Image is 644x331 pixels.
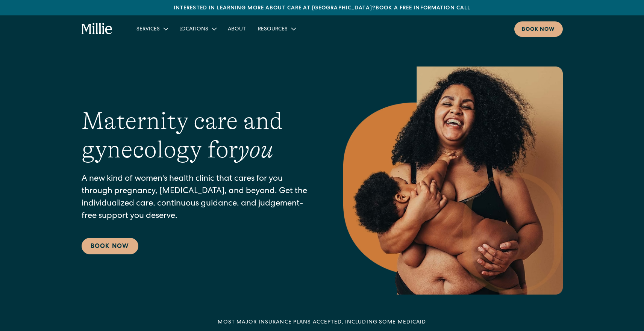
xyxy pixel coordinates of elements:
a: About [222,23,252,35]
h1: Maternity care and gynecology for [82,107,313,165]
img: Smiling mother with her baby in arms, celebrating body positivity and the nurturing bond of postp... [343,67,563,295]
a: home [82,23,113,35]
div: Resources [258,26,288,33]
div: Services [136,26,160,33]
div: Locations [173,23,222,35]
em: you [238,136,273,163]
div: Resources [252,23,301,35]
div: Services [130,23,173,35]
div: Locations [179,26,208,33]
a: Book Now [82,238,138,254]
div: MOST MAJOR INSURANCE PLANS ACCEPTED, INCLUDING some MEDICAID [218,319,426,326]
p: A new kind of women's health clinic that cares for you through pregnancy, [MEDICAL_DATA], and bey... [82,173,313,223]
a: Book now [514,21,563,37]
div: Book now [522,26,555,34]
a: Book a free information call [376,6,470,11]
